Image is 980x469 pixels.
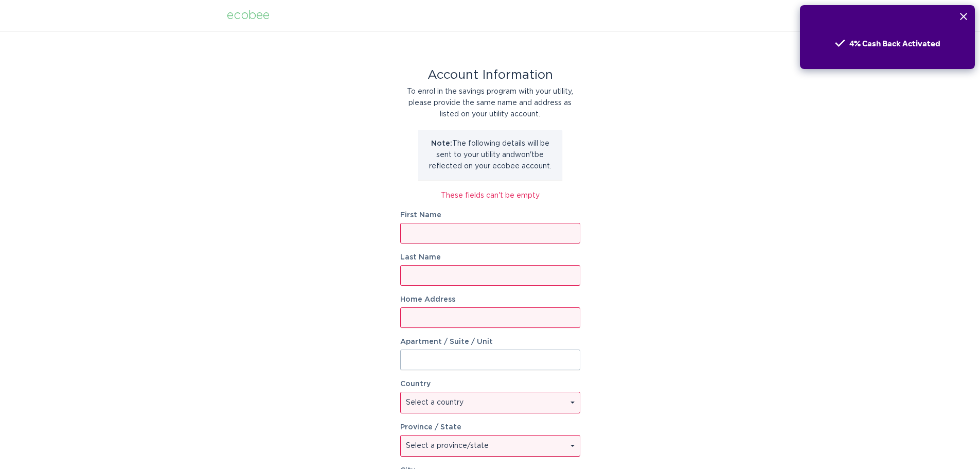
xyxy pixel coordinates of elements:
div: Account Information [400,70,580,81]
div: To enrol in the savings program with your utility, please provide the same name and address as li... [400,86,580,120]
strong: Note: [431,140,452,147]
label: Country [400,380,431,388]
div: ecobee [227,10,270,21]
label: First Name [400,212,580,219]
div: These fields can't be empty [400,190,580,201]
p: The following details will be sent to your utility and won't be reflected on your ecobee account. [426,138,555,172]
label: Apartment / Suite / Unit [400,338,580,345]
label: Home Address [400,296,580,303]
label: Last Name [400,254,580,261]
label: Province / State [400,424,461,431]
